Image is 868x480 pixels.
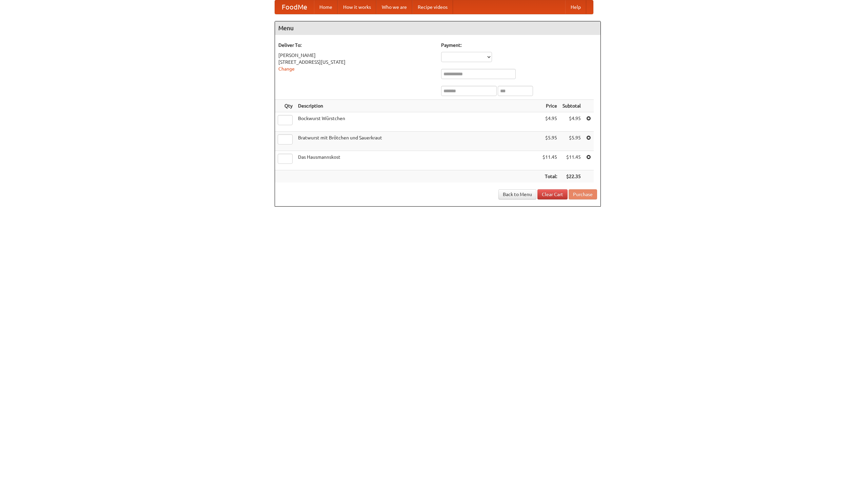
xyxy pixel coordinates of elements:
[569,189,597,199] button: Purchase
[540,132,560,151] td: $5.95
[412,0,453,14] a: Recipe videos
[560,132,584,151] td: $5.95
[560,100,584,112] th: Subtotal
[560,151,584,170] td: $11.45
[295,112,540,132] td: Bockwurst Würstchen
[278,66,295,72] a: Change
[498,189,536,199] a: Back to Menu
[275,21,600,35] h4: Menu
[540,100,560,112] th: Price
[540,151,560,170] td: $11.45
[278,52,434,59] div: [PERSON_NAME]
[278,42,434,49] h5: Deliver To:
[295,151,540,170] td: Das Hausmannskost
[441,42,597,49] h5: Payment:
[560,170,584,183] th: $22.35
[565,0,586,14] a: Help
[560,112,584,132] td: $4.95
[338,0,376,14] a: How it works
[314,0,338,14] a: Home
[540,112,560,132] td: $4.95
[295,100,540,112] th: Description
[295,132,540,151] td: Bratwurst mit Brötchen und Sauerkraut
[278,59,434,65] div: [STREET_ADDRESS][US_STATE]
[540,170,560,183] th: Total:
[275,0,314,14] a: FoodMe
[275,100,295,112] th: Qty
[376,0,412,14] a: Who we are
[537,189,568,199] a: Clear Cart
